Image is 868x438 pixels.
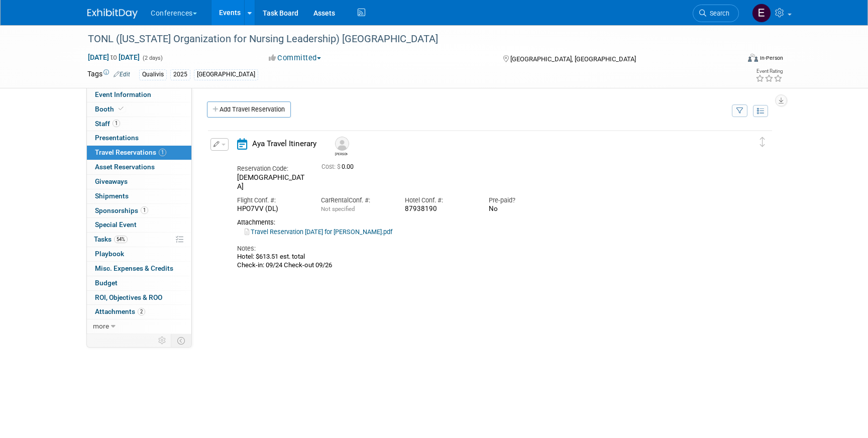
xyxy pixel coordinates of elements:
[237,218,725,227] div: Attachments:
[94,235,128,243] span: Tasks
[93,322,109,330] span: more
[95,221,137,229] span: Special Event
[706,10,729,17] span: Search
[87,233,191,247] a: Tasks54%
[237,164,306,173] div: Reservation Code:
[405,205,474,213] div: 87938190
[510,55,636,63] span: [GEOGRAPHIC_DATA], [GEOGRAPHIC_DATA]
[171,334,192,347] td: Toggle Event Tabs
[95,293,162,301] span: ROI, Objectives & ROO
[755,69,783,74] div: Event Rating
[331,196,349,204] span: Rental
[95,192,129,200] span: Shipments
[335,137,349,151] img: Aaron Barton
[84,30,724,48] div: TONL ([US_STATE] Organization for Nursing Leadership) [GEOGRAPHIC_DATA]
[321,205,355,212] span: Not specified
[680,52,783,67] div: Event Format
[87,9,138,19] img: ExhibitDay
[87,69,130,80] td: Tags
[154,334,171,347] td: Personalize Event Tab Strip
[237,253,725,269] div: Hotel: $613.51 est. total Check-in: 09/24 Check-out 09/26
[138,308,145,315] span: 2
[87,131,191,145] a: Presentations
[113,120,120,127] span: 1
[87,262,191,276] a: Misc. Expenses & Credits
[194,69,258,80] div: [GEOGRAPHIC_DATA]
[95,120,120,128] span: Staff
[335,151,348,156] div: Aaron Barton
[139,69,167,80] div: Qualivis
[752,4,771,23] img: Erin Anderson
[95,148,166,156] span: Travel Reservations
[87,88,191,102] a: Event Information
[87,160,191,174] a: Asset Reservations
[95,264,173,272] span: Misc. Expenses & Credits
[95,250,124,258] span: Playbook
[142,55,163,61] span: (2 days)
[87,276,191,290] a: Budget
[265,53,325,63] button: Committed
[114,236,128,243] span: 54%
[95,177,128,185] span: Giveaways
[237,205,306,213] div: HPO7VV (DL)
[252,139,316,148] span: Aya Travel Itinerary
[237,173,304,190] span: [DEMOGRAPHIC_DATA]
[87,102,191,117] a: Booth
[159,149,166,156] span: 1
[87,175,191,189] a: Giveaways
[95,163,155,171] span: Asset Reservations
[760,137,765,147] i: Click and drag to move item
[87,247,191,261] a: Playbook
[237,244,725,253] div: Notes:
[736,108,743,115] i: Filter by Traveler
[95,279,118,287] span: Budget
[114,71,130,78] a: Edit
[87,189,191,203] a: Shipments
[759,54,783,62] div: In-Person
[141,206,148,214] span: 1
[321,163,358,170] span: 0.00
[693,5,739,22] a: Search
[237,138,247,150] i: Aya Travel Itinerary
[87,291,191,305] a: ROI, Objectives & ROO
[321,196,390,205] div: Car Conf. #:
[321,163,342,170] span: Cost: $
[95,206,148,214] span: Sponsorships
[87,204,191,218] a: Sponsorships1
[333,137,350,156] div: Aaron Barton
[87,218,191,232] a: Special Event
[87,146,191,160] a: Travel Reservations1
[95,105,126,113] span: Booth
[245,228,392,236] a: Travel Reservation [DATE] for [PERSON_NAME].pdf
[748,54,758,62] img: Format-Inperson.png
[95,90,151,98] span: Event Information
[489,196,558,205] div: Pre-paid?
[87,305,191,319] a: Attachments2
[489,205,498,212] span: No
[87,319,191,334] a: more
[237,196,306,205] div: Flight Conf. #:
[207,101,291,118] a: Add Travel Reservation
[170,69,190,80] div: 2025
[405,196,474,205] div: Hotel Conf. #:
[87,117,191,131] a: Staff1
[95,134,139,142] span: Presentations
[109,53,119,61] span: to
[87,53,140,62] span: [DATE] [DATE]
[95,307,145,315] span: Attachments
[119,106,124,112] i: Booth reservation complete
